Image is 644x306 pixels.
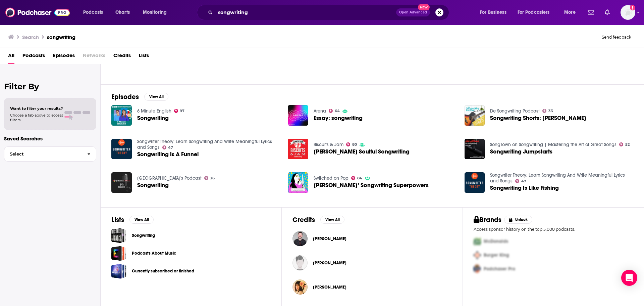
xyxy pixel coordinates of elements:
span: Songwriting [111,228,126,243]
img: Jocelyn Mackenzie [292,279,308,295]
a: Songwriting [137,182,169,188]
button: Open AdvancedNew [396,8,430,16]
a: Julia Michaels’ Songwriting Superpowers [314,182,429,188]
span: [PERSON_NAME] [313,260,346,266]
a: Show notifications dropdown [585,7,597,18]
a: 52 [619,142,630,146]
a: Gate City Church's Podcast [137,175,202,181]
span: 36 [210,177,215,180]
span: Select [4,152,82,156]
a: Show notifications dropdown [602,7,612,18]
img: User Profile [621,5,635,20]
img: Third Pro Logo [471,262,484,276]
a: Credits [113,50,131,64]
svg: Add a profile image [630,5,635,10]
a: Podcasts About Music [111,246,126,261]
a: Currently subscribed or finished [111,264,126,279]
button: open menu [78,7,112,18]
p: Saved Searches [4,135,96,142]
span: Songwriting Shorts: [PERSON_NAME] [490,115,586,121]
img: Julia Michaels’ Songwriting Superpowers [288,172,308,193]
input: Search podcasts, credits, & more... [215,7,396,18]
a: 33 [542,109,553,113]
img: Songwriting [111,105,132,126]
span: 52 [625,143,630,146]
a: 64 [329,109,340,113]
span: Podcasts [83,8,103,17]
a: Songwriter Theory: Learn Songwriting And Write Meaningful Lyrics and Songs [490,172,625,184]
a: SongTown on Songwriting | Mastering the Art of Great Songs [490,142,616,147]
span: Charts [115,8,130,17]
a: Episodes [53,50,75,64]
span: Logged in as abirchfield [621,5,635,20]
a: Billy Litz [313,260,346,266]
a: 47 [162,145,173,149]
img: Caitlyn Smith's Soulful Songwriting [288,139,308,159]
span: Open Advanced [399,11,427,14]
span: For Business [480,8,506,17]
a: Songwriting Jumpstarts [490,149,552,155]
span: New [418,4,430,10]
a: Podcasts [22,50,45,64]
span: [PERSON_NAME] [313,236,346,242]
a: ListsView All [111,216,154,224]
h3: songwriting [47,34,75,40]
a: CreditsView All [292,216,344,224]
h2: Brands [474,216,501,224]
a: Switched on Pop [314,175,348,181]
button: Select [4,146,96,162]
span: Songwriting [137,115,169,121]
h3: Search [22,34,39,40]
span: 47 [521,180,526,183]
div: Open Intercom Messenger [621,270,637,286]
span: 84 [357,177,362,180]
span: 47 [168,146,173,149]
a: Lists [139,50,149,64]
a: Songwriting Jumpstarts [465,139,485,159]
a: Songwriting Is Like Fishing [490,185,559,191]
a: 36 [204,176,215,180]
button: Jocelyn MackenzieJocelyn Mackenzie [292,276,452,298]
a: Songwriting Is A Funnel [111,139,132,159]
button: open menu [475,7,515,18]
img: Second Pro Logo [471,248,484,262]
a: Essay: songwriting [314,115,363,121]
a: Jocelyn Mackenzie [313,285,346,290]
a: 84 [351,176,362,180]
a: Podcasts About Music [132,250,176,257]
span: Burger King [484,252,509,258]
button: Send feedback [600,34,633,40]
a: 97 [174,109,185,113]
a: Simon Barber [313,236,346,242]
img: Billy Litz [292,255,308,270]
h2: Episodes [111,93,139,101]
a: Biscuits & Jam [314,142,343,147]
span: 97 [180,110,184,113]
button: View All [320,216,344,224]
a: Songwriting Shorts: Walter Becker [490,115,586,121]
span: 64 [335,110,340,113]
a: All [8,50,14,64]
span: For Podcasters [518,8,550,17]
span: Want to filter your results? [10,106,63,111]
img: Podchaser - Follow, Share and Rate Podcasts [5,6,70,19]
a: Songwriting Is A Funnel [137,151,199,157]
span: [PERSON_NAME] Soulful Songwriting [314,149,410,155]
span: Choose a tab above to access filters. [10,113,63,122]
img: Songwriting [111,172,132,193]
a: Charts [111,7,134,18]
span: [PERSON_NAME]’ Songwriting Superpowers [314,182,429,188]
a: De Songwriting Podcast [490,108,540,114]
button: Unlock [504,216,533,224]
button: open menu [513,7,559,18]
